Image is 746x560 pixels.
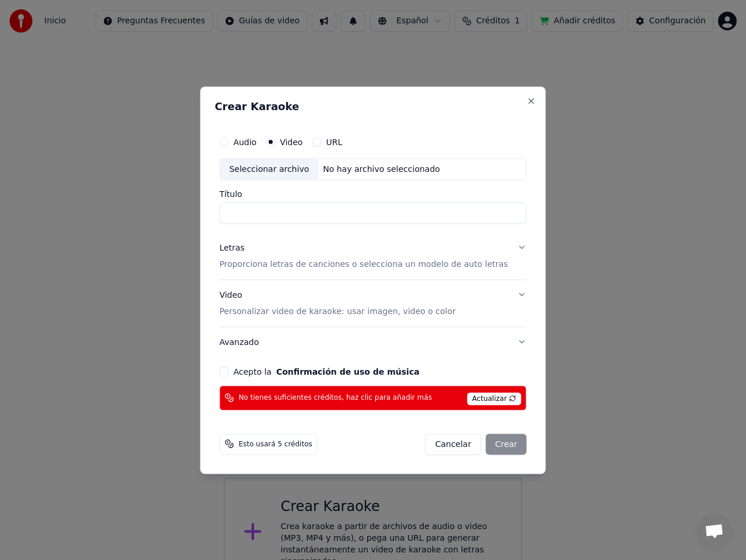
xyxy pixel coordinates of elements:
div: No hay archivo seleccionado [318,163,445,175]
button: Avanzado [219,327,526,357]
span: No tienes suficientes créditos, haz clic para añadir más [238,393,432,402]
button: LetrasProporciona letras de canciones o selecciona un modelo de auto letras [219,233,526,279]
div: Letras [219,242,244,253]
span: Esto usará 5 créditos [238,439,312,449]
div: Seleccionar archivo [220,159,318,179]
label: Audio [233,138,256,146]
button: Cancelar [425,434,481,455]
p: Proporciona letras de canciones o selecciona un modelo de auto letras [219,258,508,270]
button: VideoPersonalizar video de karaoke: usar imagen, video o color [219,280,526,326]
label: Video [280,138,302,146]
button: Acepto la [276,367,420,375]
label: URL [326,138,342,146]
label: Título [219,189,526,198]
label: Acepto la [233,367,419,375]
div: Video [219,289,455,317]
p: Personalizar video de karaoke: usar imagen, video o color [219,305,455,317]
span: Actualizar [467,392,522,405]
h2: Crear Karaoke [214,101,531,111]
